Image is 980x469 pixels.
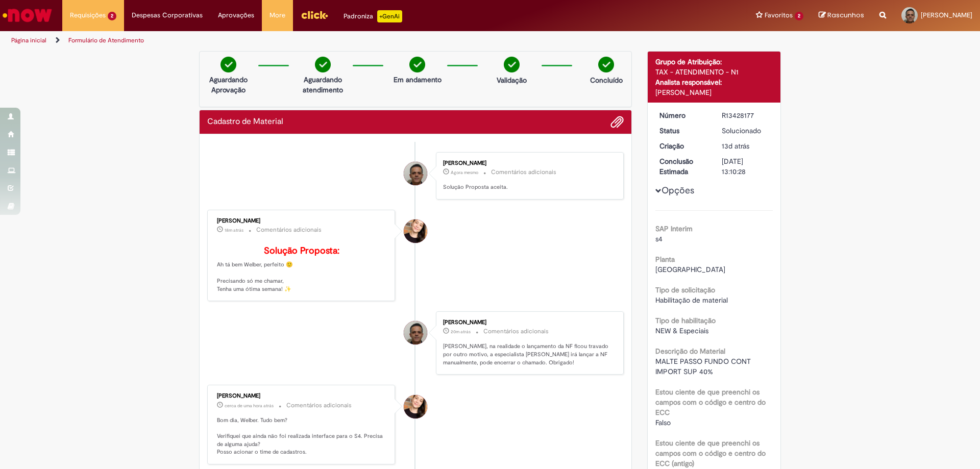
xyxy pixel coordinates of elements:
[108,12,116,20] span: 2
[451,169,478,176] time: 01/09/2025 09:59:49
[409,57,425,72] img: check-circle-green.png
[598,57,614,72] img: check-circle-green.png
[722,141,749,151] time: 19/08/2025 11:44:59
[377,10,402,22] p: +GenAi
[217,218,387,224] div: [PERSON_NAME]
[451,329,471,335] span: 20m atrás
[722,141,749,151] span: 13d atrás
[256,226,322,234] small: Comentários adicionais
[218,10,254,20] span: Aprovações
[655,67,773,77] div: TAX - ATENDIMENTO - N1
[655,347,725,356] b: Descrição do Material
[207,117,283,127] h2: Cadastro de Material Histórico de tíquete
[655,57,773,67] div: Grupo de Atribuição:
[655,357,753,376] span: MALTE PASSO FUNDO CONT IMPORT SUP 40%
[827,10,864,20] span: Rascunhos
[286,401,352,410] small: Comentários adicionais
[722,126,769,136] div: Solucionado
[451,169,478,176] span: Agora mesmo
[819,11,864,20] a: Rascunhos
[451,329,471,335] time: 01/09/2025 09:39:38
[301,7,328,22] img: click_logo_yellow_360x200.png
[404,395,427,418] div: Sabrina De Vasconcelos
[655,234,663,243] span: s4
[655,295,728,305] span: Habilitação de material
[394,75,442,85] p: Em andamento
[655,224,693,233] b: SAP Interim
[217,393,387,399] div: [PERSON_NAME]
[298,75,348,95] p: Aguardando atendimento
[504,57,520,72] img: check-circle-green.png
[404,162,427,185] div: Welber Teixeira Gomes
[655,255,675,264] b: Planta
[655,77,773,87] div: Analista responsável:
[404,321,427,344] div: Welber Teixeira Gomes
[722,141,769,151] div: 19/08/2025 11:44:59
[655,87,773,97] div: [PERSON_NAME]
[225,227,243,233] span: 18m atrás
[344,10,402,22] div: Padroniza
[921,11,972,19] span: [PERSON_NAME]
[443,160,613,166] div: [PERSON_NAME]
[132,10,203,20] span: Despesas Corporativas
[610,115,624,129] button: Adicionar anexos
[655,438,766,468] b: Estou ciente de que preenchi os campos com o código e centro do ECC (antigo)
[220,57,236,72] img: check-circle-green.png
[652,156,715,177] dt: Conclusão Estimada
[225,227,243,233] time: 01/09/2025 09:41:51
[655,326,708,335] span: NEW & Especiais
[225,403,274,409] span: cerca de uma hora atrás
[204,75,253,95] p: Aguardando Aprovação
[795,12,803,20] span: 2
[1,5,54,26] img: ServiceNow
[655,265,725,274] span: [GEOGRAPHIC_DATA]
[68,36,144,44] a: Formulário de Atendimento
[483,327,549,336] small: Comentários adicionais
[652,110,715,120] dt: Número
[443,183,613,191] p: Solução Proposta aceita.
[443,342,613,366] p: [PERSON_NAME], na realidade o lançamento da NF ficou travado por outro motivo, a especialista [PE...
[8,31,646,50] ul: Trilhas de página
[655,285,715,294] b: Tipo de solicitação
[217,416,387,457] p: Bom dia, Welber. Tudo bem? Verifiquei que ainda não foi realizada interface para o S4. Precisa de...
[655,418,671,427] span: Falso
[11,36,46,44] a: Página inicial
[225,403,274,409] time: 01/09/2025 09:13:22
[264,245,339,257] b: Solução Proposta:
[404,219,427,243] div: Sabrina De Vasconcelos
[491,168,556,177] small: Comentários adicionais
[269,10,285,20] span: More
[652,126,715,136] dt: Status
[655,387,766,417] b: Estou ciente de que preenchi os campos com o código e centro do ECC
[70,10,106,20] span: Requisições
[497,75,527,85] p: Validação
[652,141,715,151] dt: Criação
[722,156,769,177] div: [DATE] 13:10:28
[722,110,769,120] div: R13428177
[443,319,613,326] div: [PERSON_NAME]
[655,316,716,325] b: Tipo de habilitação
[590,75,623,85] p: Concluído
[217,246,387,293] p: Ah tá bem Welber, perfeito 🙂 Precisando só me chamar, Tenha uma ótima semana! ✨
[315,57,331,72] img: check-circle-green.png
[765,10,793,20] span: Favoritos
